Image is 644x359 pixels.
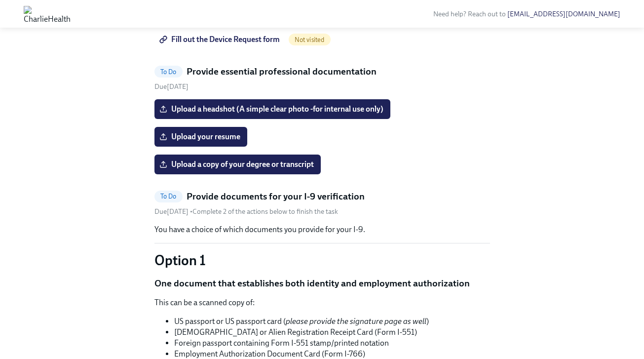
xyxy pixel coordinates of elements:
a: To DoProvide essential professional documentationDue[DATE] [154,65,490,91]
label: Upload your resume [154,127,247,147]
span: Upload a copy of your degree or transcript [161,160,314,169]
div: • Complete 2 of the actions below to finish the task [154,207,338,216]
li: [DEMOGRAPHIC_DATA] or Alien Registration Receipt Card (Form I-551) [174,327,490,338]
span: Due [DATE] [154,82,189,91]
span: Upload your resume [161,132,240,142]
span: To Do [154,193,183,200]
span: To Do [154,68,183,76]
p: Option 1 [154,251,490,269]
em: please provide the signature page as well [286,317,426,326]
span: Need help? Reach out to [433,10,620,18]
span: Upload a headshot (A simple clear photo -for internal use only) [161,104,383,114]
li: US passport or US passport card ( ) [174,316,490,327]
span: Friday, October 3rd 2025, 8:00 am [154,207,190,216]
li: Foreign passport containing Form I-551 stamp/printed notation [174,338,490,349]
a: Fill out the Device Request form [154,30,287,49]
h5: Provide documents for your I-9 verification [187,190,365,203]
span: Not visited [289,36,331,43]
label: Upload a headshot (A simple clear photo -for internal use only) [154,99,390,119]
label: Upload a copy of your degree or transcript [154,155,321,174]
p: You have a choice of which documents you provide for your I-9. [154,224,490,235]
a: To DoProvide documents for your I-9 verificationDue[DATE] •Complete 2 of the actions below to fin... [154,190,490,216]
p: This can be a scanned copy of: [154,297,490,308]
a: [EMAIL_ADDRESS][DOMAIN_NAME] [507,10,620,18]
span: Fill out the Device Request form [161,35,280,44]
h5: Provide essential professional documentation [187,65,377,78]
p: One document that establishes both identity and employment authorization [154,277,490,290]
img: CharlieHealth [24,6,71,22]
